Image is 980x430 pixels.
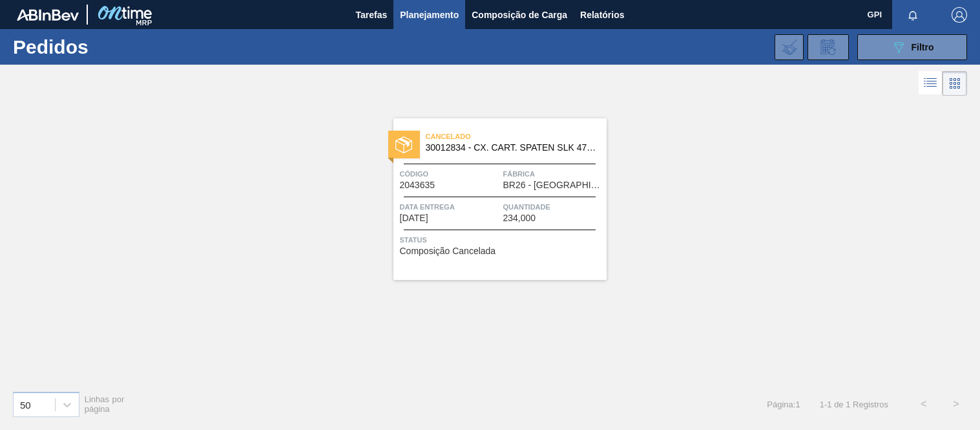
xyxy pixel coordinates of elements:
[400,7,459,23] span: Planejamento
[503,200,603,213] span: Quantidade
[912,42,934,52] span: Filtro
[580,7,624,23] span: Relatórios
[767,400,800,409] span: Página : 1
[400,200,500,213] span: Data Entrega
[808,34,849,60] div: Solicitação de Revisão de Pedidos
[374,118,607,280] a: statusCancelado30012834 - CX. CART. SPATEN SLK 473ML C12 429Código2043635FábricaBR26 - [GEOGRAPHI...
[472,7,567,23] span: Composição de Carga
[400,167,500,180] span: Código
[426,143,596,153] span: 30012834 - CX. CART. SPATEN SLK 473ML C12 429
[952,7,967,23] img: Logout
[400,246,496,256] span: Composição Cancelada
[400,233,603,246] span: Status
[426,130,607,143] span: Cancelado
[17,9,79,21] img: TNhmsLtSVTkK8tSr43FrP2fwEKptu5GPRR3wAAAABJRU5ErkJggg==
[503,213,536,223] span: 234,000
[820,400,888,409] span: 1 - 1 de 1 Registros
[395,136,412,153] img: status
[857,34,967,60] button: Filtro
[400,180,435,190] span: 2043635
[943,71,967,96] div: Visão em Cards
[892,6,933,24] button: Notificações
[775,34,804,60] div: Importar Negociações dos Pedidos
[503,180,603,190] span: BR26 - Uberlândia
[13,39,198,54] h1: Pedidos
[908,388,940,420] button: <
[503,167,603,180] span: Fábrica
[355,7,387,23] span: Tarefas
[919,71,943,96] div: Visão em Lista
[400,213,428,223] span: 07/11/2025
[940,388,972,420] button: >
[85,394,125,414] span: Linhas por página
[20,399,31,410] div: 50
